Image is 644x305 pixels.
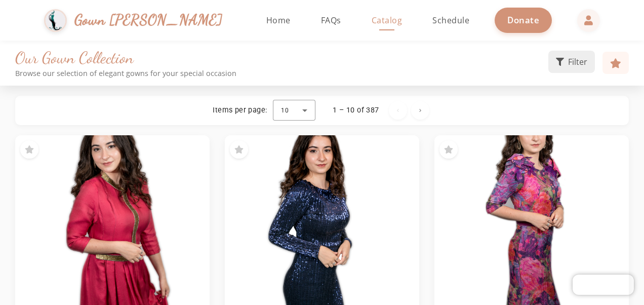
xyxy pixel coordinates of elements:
[321,15,341,26] span: FAQs
[372,15,402,26] span: Catalog
[44,7,233,34] a: Gown [PERSON_NAME]
[15,48,548,67] h1: Our Gown Collection
[389,101,407,120] button: Previous page
[15,69,548,78] p: Browse our selection of elegant gowns for your special occasion
[495,8,552,32] a: Donate
[44,9,67,32] img: Gown Gmach Logo
[432,15,469,26] span: Schedule
[266,15,291,26] span: Home
[548,51,595,73] button: Filter
[573,275,634,295] iframe: Chatra live chat
[74,9,223,31] span: Gown [PERSON_NAME]
[568,56,587,68] span: Filter
[213,105,267,116] div: Items per page:
[411,101,429,120] button: Next page
[333,105,379,116] div: 1 – 10 of 387
[507,14,539,26] span: Donate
